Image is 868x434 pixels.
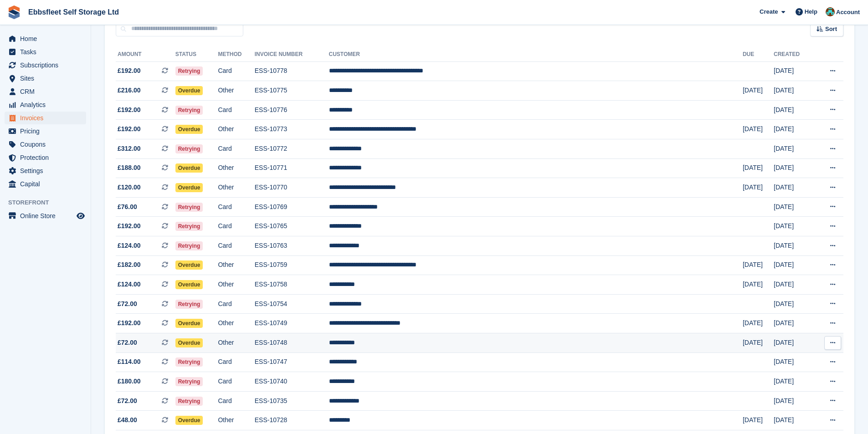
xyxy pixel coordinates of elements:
span: Retrying [175,377,203,386]
td: ESS-10776 [255,100,329,120]
td: ESS-10758 [255,275,329,295]
span: Help [805,7,817,16]
td: [DATE] [743,120,774,139]
span: Overdue [175,183,203,192]
span: Retrying [175,144,203,153]
td: [DATE] [774,333,814,353]
span: Overdue [175,260,203,270]
td: ESS-10747 [255,352,329,372]
td: [DATE] [774,158,814,178]
span: Overdue [175,163,203,173]
td: Card [218,217,254,236]
td: ESS-10754 [255,294,329,314]
span: £182.00 [118,260,141,270]
td: [DATE] [774,81,814,101]
span: £312.00 [118,144,141,153]
th: Method [218,47,254,62]
td: ESS-10773 [255,120,329,139]
span: £124.00 [118,241,141,250]
td: ESS-10748 [255,333,329,353]
th: Due [743,47,774,62]
td: ESS-10778 [255,61,329,81]
td: ESS-10728 [255,411,329,430]
img: George Spring [826,7,835,16]
td: Other [218,314,254,333]
td: [DATE] [743,411,774,430]
span: Overdue [175,280,203,289]
span: £192.00 [118,124,141,134]
span: £72.00 [118,299,137,309]
span: £192.00 [118,105,141,115]
span: Settings [20,164,75,177]
span: Account [836,8,860,17]
td: Card [218,61,254,81]
img: stora-icon-8386f47178a22dfd0bd8f6a31ec36ba5ce8667c1dd55bd0f319d3a0aa187defe.svg [7,5,21,19]
span: £48.00 [118,415,137,425]
a: menu [5,164,86,177]
td: ESS-10759 [255,255,329,275]
span: CRM [20,85,75,98]
a: menu [5,98,86,111]
span: Home [20,32,75,45]
th: Created [774,47,814,62]
td: Other [218,120,254,139]
td: [DATE] [774,61,814,81]
span: Online Store [20,209,75,222]
span: Storefront [8,198,91,207]
td: ESS-10770 [255,178,329,198]
span: Invoices [20,112,75,124]
th: Status [175,47,218,62]
td: [DATE] [774,100,814,120]
td: Card [218,294,254,314]
td: Card [218,139,254,159]
span: Overdue [175,338,203,347]
span: Retrying [175,300,203,309]
span: Retrying [175,222,203,231]
a: menu [5,85,86,98]
span: £192.00 [118,318,141,328]
td: ESS-10740 [255,372,329,392]
td: [DATE] [743,81,774,101]
td: Other [218,255,254,275]
span: £72.00 [118,396,137,406]
td: [DATE] [774,139,814,159]
th: Invoice Number [255,47,329,62]
td: ESS-10772 [255,139,329,159]
span: Subscriptions [20,59,75,71]
a: menu [5,72,86,85]
span: Retrying [175,203,203,212]
td: [DATE] [743,255,774,275]
span: Tasks [20,46,75,58]
span: £192.00 [118,221,141,231]
td: Other [218,411,254,430]
td: [DATE] [774,255,814,275]
a: menu [5,138,86,151]
td: [DATE] [774,372,814,392]
td: [DATE] [774,275,814,295]
td: ESS-10735 [255,391,329,411]
td: Other [218,158,254,178]
td: ESS-10769 [255,197,329,217]
a: menu [5,32,86,45]
td: [DATE] [774,236,814,256]
span: Overdue [175,416,203,425]
span: £188.00 [118,163,141,173]
td: [DATE] [774,178,814,198]
td: Other [218,81,254,101]
span: Sort [825,25,837,34]
span: Retrying [175,357,203,367]
a: menu [5,112,86,124]
td: Other [218,275,254,295]
td: [DATE] [774,197,814,217]
a: menu [5,46,86,58]
span: £72.00 [118,338,137,347]
td: Card [218,100,254,120]
a: Ebbsfleet Self Storage Ltd [25,5,123,20]
td: Card [218,391,254,411]
span: Coupons [20,138,75,151]
td: ESS-10771 [255,158,329,178]
span: Overdue [175,319,203,328]
span: £76.00 [118,202,137,212]
td: Other [218,333,254,353]
span: Retrying [175,397,203,406]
